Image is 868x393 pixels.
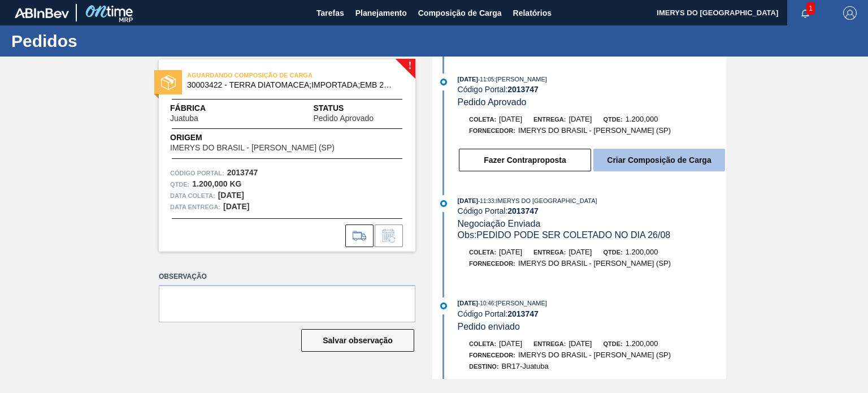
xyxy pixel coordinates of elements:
[15,8,69,18] img: TNhmsLtSVTkK8tSr43FrP2fwEKptu5GPRR3wAAAABJRU5ErkJggg==
[458,97,527,107] span: Pedido Aprovado
[170,144,335,152] span: IMERYS DO BRASIL - [PERSON_NAME] (SP)
[533,116,566,123] span: Entrega:
[458,85,726,94] div: Código Portal:
[513,6,552,20] span: Relatórios
[316,6,344,20] span: Tarefas
[458,230,671,240] span: Obs: PEDIDO PODE SER COLETADO NO DIA 26/08
[469,340,496,347] span: Coleta:
[469,127,515,134] span: Fornecedor:
[458,322,520,331] span: Pedido enviado
[469,363,499,370] span: Destino:
[603,340,622,347] span: Qtde:
[187,81,392,89] span: 30003422 - TERRA DIATOMACEA;IMPORTADA;EMB 24KG
[502,362,549,370] span: BR17-Juatuba
[170,201,220,213] span: Data entrega:
[478,300,494,306] span: - 10:46
[518,351,671,359] span: IMERYS DO BRASIL - [PERSON_NAME] (SP)
[227,168,258,177] strong: 2013747
[170,132,367,144] span: Origem
[223,202,249,211] strong: [DATE]
[170,190,215,201] span: Data coleta:
[478,76,494,83] span: - 11:05
[568,115,592,123] span: [DATE]
[494,76,547,83] span: : [PERSON_NAME]
[440,79,447,85] img: atual
[843,6,857,20] img: Logout
[170,179,189,190] span: Qtde :
[355,6,407,20] span: Planejamento
[218,191,244,200] strong: [DATE]
[494,197,597,204] span: : IMERYS DO [GEOGRAPHIC_DATA]
[626,248,658,256] span: 1.200,000
[533,249,566,256] span: Entrega:
[603,116,622,123] span: Qtde:
[507,309,539,318] strong: 2013747
[440,200,447,207] img: atual
[458,76,478,83] span: [DATE]
[507,85,539,94] strong: 2013747
[507,206,539,215] strong: 2013747
[170,102,234,114] span: Fábrica
[440,303,447,309] img: atual
[159,269,415,285] label: Observação
[469,352,515,359] span: Fornecedor:
[478,198,494,204] span: - 11:33
[626,115,658,123] span: 1.200,000
[418,6,502,20] span: Composição de Carga
[787,5,823,21] button: Notificações
[170,114,198,123] span: Juatuba
[806,2,815,15] span: 1
[469,249,496,256] span: Coleta:
[161,75,176,90] img: status
[345,224,374,247] div: Ir para Composição de Carga
[603,249,622,256] span: Qtde:
[192,179,241,188] strong: 1.200,000 KG
[458,300,478,306] span: [DATE]
[518,126,671,135] span: IMERYS DO BRASIL - [PERSON_NAME] (SP)
[313,114,374,123] span: Pedido Aprovado
[593,149,725,171] button: Criar Composição de Carga
[568,248,592,256] span: [DATE]
[568,339,592,348] span: [DATE]
[499,115,522,123] span: [DATE]
[458,197,478,204] span: [DATE]
[458,219,541,228] span: Negociação Enviada
[313,102,404,114] span: Status
[458,309,726,318] div: Código Portal:
[375,224,403,247] div: Informar alteração no pedido
[499,248,522,256] span: [DATE]
[533,340,566,347] span: Entrega:
[301,329,414,352] button: Salvar observação
[499,339,522,348] span: [DATE]
[458,206,726,215] div: Código Portal:
[518,259,671,267] span: IMERYS DO BRASIL - [PERSON_NAME] (SP)
[626,339,658,348] span: 1.200,000
[469,260,515,267] span: Fornecedor:
[187,70,345,81] span: AGUARDANDO COMPOSIÇÃO DE CARGA
[459,149,591,171] button: Fazer Contraproposta
[469,116,496,123] span: Coleta:
[170,167,224,179] span: Código Portal:
[11,34,212,47] h1: Pedidos
[494,300,547,306] span: : [PERSON_NAME]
